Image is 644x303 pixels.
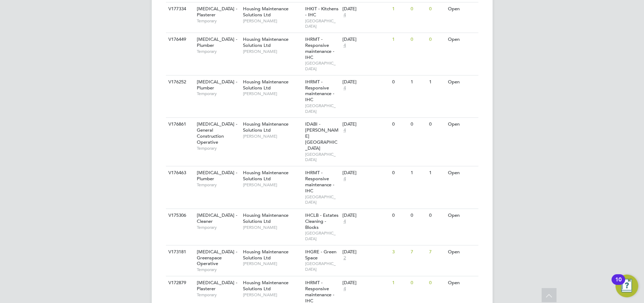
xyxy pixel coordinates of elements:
span: 2 [342,255,347,261]
div: 0 [428,2,446,16]
span: [PERSON_NAME] [243,49,302,54]
span: [GEOGRAPHIC_DATA] [305,60,339,71]
div: 0 [409,209,427,222]
span: [MEDICAL_DATA] - General Construction Operative [197,121,237,145]
div: 1 [409,166,427,180]
span: [MEDICAL_DATA] - Greenspace Operative [197,249,237,267]
span: Housing Maintenance Solutions Ltd [243,121,288,133]
span: Temporary [197,91,239,97]
span: [PERSON_NAME] [243,18,302,24]
span: [GEOGRAPHIC_DATA] [305,230,339,241]
span: [MEDICAL_DATA] - Plumber [197,170,237,182]
span: [GEOGRAPHIC_DATA] [305,194,339,205]
span: IHRMT - Responsive maintenance - IHC [305,170,334,194]
span: [GEOGRAPHIC_DATA] [305,151,339,162]
span: [PERSON_NAME] [243,225,302,230]
div: V176861 [167,118,192,131]
span: [PERSON_NAME] [243,182,302,188]
div: [DATE] [342,280,389,286]
span: Housing Maintenance Solutions Ltd [243,79,288,91]
span: [GEOGRAPHIC_DATA] [305,18,339,29]
div: V176463 [167,166,192,180]
div: 1 [390,2,409,16]
span: [MEDICAL_DATA] - Cleaner [197,212,237,224]
span: Housing Maintenance Solutions Ltd [243,212,288,224]
div: Open [446,246,477,259]
span: [MEDICAL_DATA] - Plasterer [197,6,237,18]
span: Housing Maintenance Solutions Ltd [243,170,288,182]
span: [MEDICAL_DATA] - Plasterer [197,280,237,292]
span: Temporary [197,182,239,188]
div: 1 [428,76,446,89]
span: 4 [342,85,347,91]
div: [DATE] [342,6,389,12]
span: IHRMT - Responsive maintenance - IHC [305,36,334,60]
div: 7 [409,246,427,259]
span: Housing Maintenance Solutions Ltd [243,6,288,18]
div: V175306 [167,209,192,222]
div: 10 [615,280,622,289]
span: [GEOGRAPHIC_DATA] [305,261,339,272]
div: 0 [428,118,446,131]
div: 1 [409,76,427,89]
div: Open [446,209,477,222]
div: [DATE] [342,121,389,127]
span: Temporary [197,18,239,24]
span: 4 [342,12,347,18]
div: 3 [390,246,409,259]
div: Open [446,118,477,131]
span: Temporary [197,49,239,54]
div: 0 [390,76,409,89]
div: Open [446,76,477,89]
span: [MEDICAL_DATA] - Plumber [197,36,237,48]
div: V176449 [167,33,192,46]
span: [MEDICAL_DATA] - Plumber [197,79,237,91]
div: [DATE] [342,79,389,85]
span: IHKIT - Kitchens - IHC [305,6,339,18]
div: 7 [428,246,446,259]
div: V173181 [167,246,192,259]
span: IHRMT - Responsive maintenance - IHC [305,79,334,103]
div: V177334 [167,2,192,16]
div: Open [446,166,477,180]
div: 1 [390,276,409,290]
div: 0 [409,118,427,131]
span: Temporary [197,225,239,230]
span: IDABI - [PERSON_NAME][GEOGRAPHIC_DATA] [305,121,339,151]
div: 0 [390,118,409,131]
span: IHCLB - Estates Cleaning - Blocks [305,212,339,230]
span: 4 [342,127,347,133]
div: Open [446,33,477,46]
div: [DATE] [342,170,389,176]
span: IHGRE - Green Space [305,249,336,261]
span: 4 [342,219,347,225]
div: 0 [428,33,446,46]
span: Temporary [197,145,239,151]
button: Open Resource Center, 10 new notifications [616,275,638,297]
span: [PERSON_NAME] [243,292,302,298]
span: Housing Maintenance Solutions Ltd [243,249,288,261]
span: 4 [342,176,347,182]
div: 1 [390,33,409,46]
div: 0 [390,209,409,222]
div: 0 [428,209,446,222]
div: [DATE] [342,213,389,219]
div: 0 [409,33,427,46]
span: 4 [342,43,347,49]
span: [PERSON_NAME] [243,91,302,97]
div: V176252 [167,76,192,89]
span: [PERSON_NAME] [243,261,302,266]
span: [PERSON_NAME] [243,133,302,139]
div: [DATE] [342,249,389,255]
div: 0 [409,276,427,290]
div: 0 [409,2,427,16]
span: Temporary [197,292,239,298]
span: Housing Maintenance Solutions Ltd [243,36,288,48]
div: Open [446,276,477,290]
div: Open [446,2,477,16]
div: 0 [428,276,446,290]
div: 0 [390,166,409,180]
span: [GEOGRAPHIC_DATA] [305,103,339,114]
div: [DATE] [342,37,389,43]
div: V172879 [167,276,192,290]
